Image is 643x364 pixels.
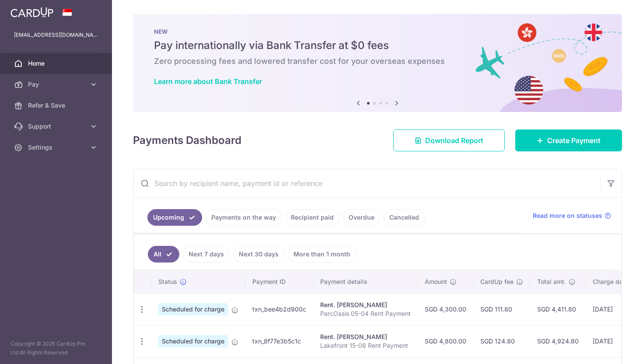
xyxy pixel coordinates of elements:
a: Next 7 days [183,246,230,262]
span: Pay [28,80,86,89]
p: ParcOasis 05-04 Rent Payment [320,309,411,318]
td: SGD 4,924.80 [530,325,586,357]
a: Download Report [393,129,505,151]
td: txn_8f77e3b5c1c [245,325,313,357]
span: Scheduled for charge [158,303,228,315]
span: Settings [28,143,86,152]
div: Rent. [PERSON_NAME] [320,301,411,309]
td: txn_bee4b2d900c [245,293,313,325]
a: Cancelled [384,209,425,226]
span: Scheduled for charge [158,335,228,347]
td: SGD 4,800.00 [418,325,473,357]
h5: Pay internationally via Bank Transfer at $0 fees [154,38,601,52]
a: Payments on the way [206,209,282,226]
h4: Payments Dashboard [133,133,241,148]
td: SGD 4,300.00 [418,293,473,325]
a: Read more on statuses [533,211,611,220]
span: Read more on statuses [533,211,602,220]
th: Payment details [313,270,418,293]
p: NEW [154,28,601,35]
span: Status [158,277,177,286]
span: Total amt. [537,277,566,286]
span: Download Report [425,135,483,146]
a: Learn more about Bank Transfer [154,77,262,86]
td: SGD 111.80 [473,293,530,325]
td: SGD 124.80 [473,325,530,357]
a: More than 1 month [288,246,356,262]
a: Overdue [343,209,380,226]
span: Charge date [593,277,629,286]
h6: Zero processing fees and lowered transfer cost for your overseas expenses [154,56,601,66]
input: Search by recipient name, payment id or reference [133,169,601,197]
a: All [148,246,179,262]
a: Next 30 days [233,246,284,262]
p: [EMAIL_ADDRESS][DOMAIN_NAME] [14,31,98,39]
span: Refer & Save [28,101,86,110]
span: Support [28,122,86,131]
div: Rent. [PERSON_NAME] [320,332,411,341]
img: Bank transfer banner [133,14,622,112]
a: Upcoming [147,209,202,226]
span: Home [28,59,86,68]
span: Create Payment [547,135,601,146]
img: CardUp [10,7,53,17]
span: CardUp fee [480,277,514,286]
a: Recipient paid [285,209,339,226]
td: SGD 4,411.80 [530,293,586,325]
span: Amount [425,277,447,286]
th: Payment ID [245,270,313,293]
a: Create Payment [515,129,622,151]
p: Lakefront 15-08 Rent Payment [320,341,411,350]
